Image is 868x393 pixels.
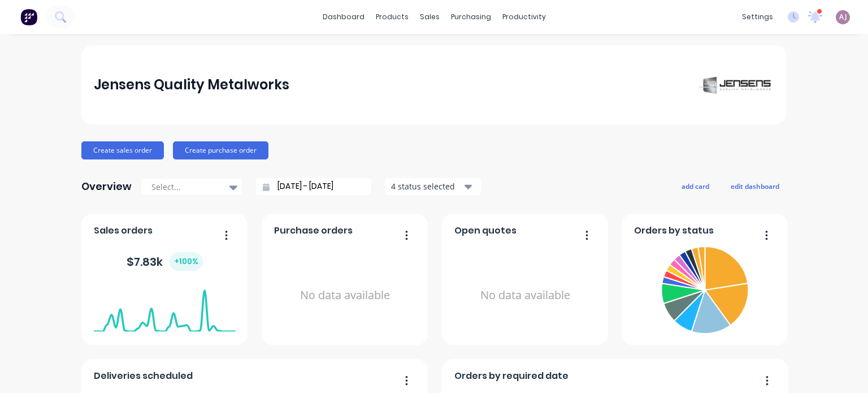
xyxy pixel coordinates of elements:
[94,74,289,96] div: Jensens Quality Metalworks
[94,224,153,237] span: Sales orders
[723,179,787,193] button: edit dashboard
[94,369,193,383] span: Deliveries scheduled
[127,252,203,271] div: $ 7.83k
[674,179,717,193] button: add card
[839,12,847,22] span: AJ
[385,178,481,195] button: 4 status selected
[81,175,132,198] div: Overview
[695,73,774,97] img: Jensens Quality Metalworks
[634,224,714,237] span: Orders by status
[736,8,779,25] div: settings
[391,180,462,192] div: 4 status selected
[20,8,37,25] img: Factory
[170,252,203,271] div: + 100 %
[497,8,552,25] div: productivity
[274,224,353,237] span: Purchase orders
[454,224,517,237] span: Open quotes
[173,141,268,159] button: Create purchase order
[81,141,164,159] button: Create sales order
[274,242,416,349] div: No data available
[370,8,414,25] div: products
[414,8,445,25] div: sales
[454,369,568,383] span: Orders by required date
[445,8,497,25] div: purchasing
[317,8,370,25] a: dashboard
[454,242,596,349] div: No data available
